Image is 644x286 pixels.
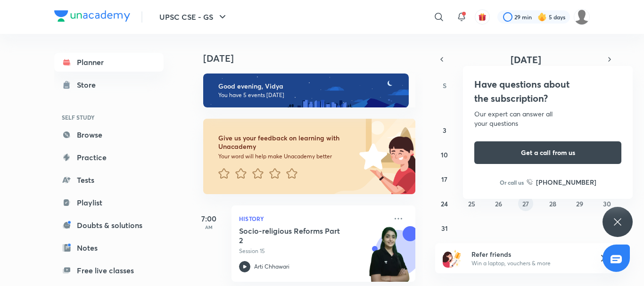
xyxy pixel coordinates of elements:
p: Win a laptop, vouchers & more [471,259,587,268]
button: August 28, 2025 [545,196,560,211]
abbr: August 28, 2025 [549,199,556,208]
button: August 29, 2025 [572,196,587,211]
p: History [239,213,387,224]
h4: Have questions about the subscription? [474,77,621,106]
a: Free live classes [54,261,164,280]
button: August 24, 2025 [437,196,452,211]
p: You have 5 events [DATE] [218,91,400,99]
button: August 27, 2025 [518,196,533,211]
a: Store [54,75,164,94]
p: AM [190,224,228,230]
button: Get a call from us [474,141,621,164]
abbr: August 17, 2025 [441,175,447,184]
img: referral [443,249,462,268]
h6: Refer friends [471,249,587,259]
button: UPSC CSE - GS [154,8,234,26]
p: Arti Chhawari [254,262,289,271]
img: streak [537,12,547,22]
img: Company Logo [54,10,130,22]
button: August 3, 2025 [437,123,452,138]
button: August 25, 2025 [464,196,479,211]
h5: Socio-religious Reforms Part 2 [239,226,356,245]
h4: [DATE] [203,53,425,64]
a: Playlist [54,193,164,212]
abbr: August 25, 2025 [468,199,475,208]
p: Session 15 [239,247,387,255]
p: Your word will help make Unacademy better [218,153,356,160]
img: evening [203,74,409,107]
abbr: August 10, 2025 [441,150,448,159]
abbr: August 26, 2025 [495,199,502,208]
a: Practice [54,148,164,167]
h6: Good evening, Vidya [218,82,400,90]
img: avatar [478,13,487,21]
button: avatar [475,9,490,25]
button: August 31, 2025 [437,221,452,236]
button: [DATE] [448,53,603,66]
abbr: August 3, 2025 [443,126,446,135]
img: feedback_image [327,119,415,194]
abbr: August 24, 2025 [441,199,448,208]
h5: 7:00 [190,213,228,224]
img: Vidya Kammar [574,9,590,25]
h6: SELF STUDY [54,109,164,125]
h6: Give us your feedback on learning with Unacademy [218,134,356,151]
a: Tests [54,171,164,189]
abbr: August 29, 2025 [576,199,583,208]
div: Our expert can answer all your questions [474,109,621,128]
abbr: August 31, 2025 [441,224,448,233]
div: Store [77,79,101,90]
abbr: Sunday [443,81,446,90]
p: Or call us [500,178,524,187]
span: [DATE] [511,53,541,66]
button: August 17, 2025 [437,172,452,187]
abbr: August 27, 2025 [522,199,529,208]
a: Planner [54,53,164,72]
a: [PHONE_NUMBER] [527,177,596,187]
a: Browse [54,125,164,144]
img: yH5BAEAAAAALAAAAAABAAEAAAIBRAA7 [573,77,633,128]
button: August 30, 2025 [599,196,614,211]
abbr: August 30, 2025 [603,199,611,208]
a: Notes [54,238,164,257]
a: Company Logo [54,10,130,24]
button: August 26, 2025 [491,196,506,211]
button: August 10, 2025 [437,147,452,162]
a: Doubts & solutions [54,216,164,235]
h6: [PHONE_NUMBER] [536,177,596,187]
